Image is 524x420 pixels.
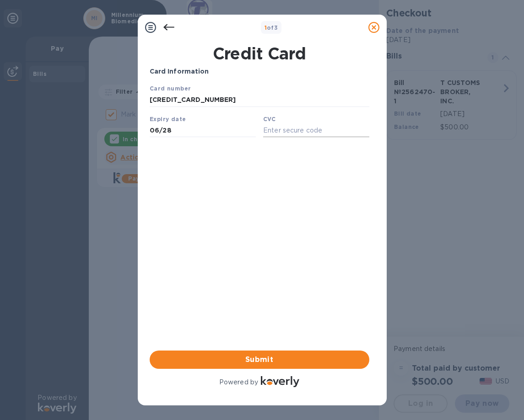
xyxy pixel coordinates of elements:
b: Card Information [150,68,209,75]
span: 1 [265,24,267,31]
iframe: Your browser does not support iframes [150,84,369,140]
b: of 3 [265,24,278,31]
h1: Credit Card [146,44,373,63]
p: Powered by [219,377,258,387]
img: Logo [261,376,299,387]
button: Submit [150,351,369,369]
span: Submit [157,354,362,365]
